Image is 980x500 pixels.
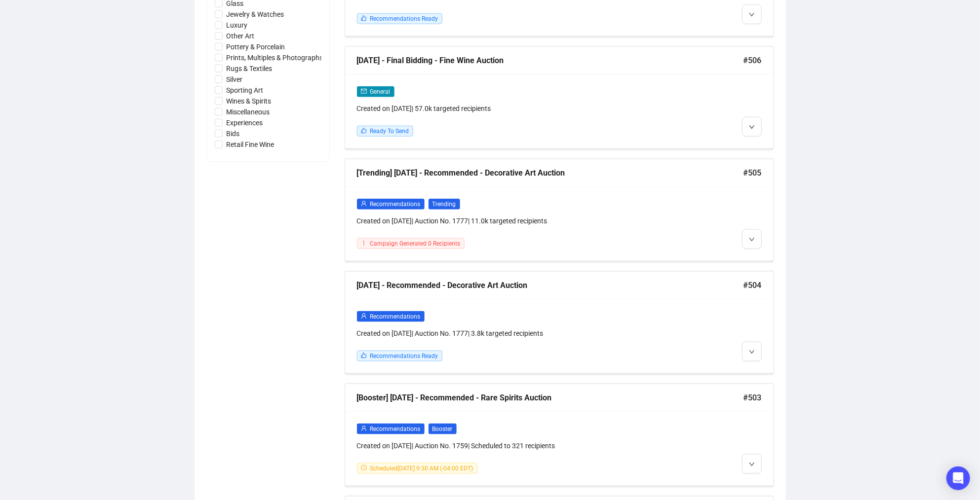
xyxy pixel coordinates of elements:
span: down [749,124,755,130]
span: #505 [744,167,762,179]
span: Prints, Multiples & Photographs [223,52,327,63]
span: user [361,313,367,319]
a: [Trending] [DATE] - Recommended - Decorative Art Auction#505userRecommendationsTrendingCreated on... [345,159,774,261]
span: clock-circle [361,465,367,471]
div: [DATE] - Recommended - Decorative Art Auction [357,279,744,291]
span: Recommendations Ready [370,15,438,22]
a: [DATE] - Final Bidding - Fine Wine Auction#506mailGeneralCreated on [DATE]| 57.0k targeted recipi... [345,46,774,149]
span: like [361,15,367,21]
span: Luxury [223,20,252,31]
div: [DATE] - Final Bidding - Fine Wine Auction [357,54,744,67]
span: like [361,353,367,358]
div: [Booster] [DATE] - Recommended - Rare Spirits Auction [357,392,744,404]
span: Campaign Generated 0 Recipients [370,240,461,247]
span: like [361,128,367,134]
span: Ready To Send [370,128,409,135]
span: General [370,88,391,95]
span: Recommendations [370,313,421,320]
span: down [749,462,755,467]
span: Trending [429,199,460,210]
span: #504 [744,279,762,291]
span: Booster [429,424,457,434]
span: Rugs & Textiles [223,63,276,74]
span: Recommendations [370,201,421,208]
span: exclamation [361,240,367,246]
div: Created on [DATE] | 57.0k targeted recipients [357,103,659,114]
a: [Booster] [DATE] - Recommended - Rare Spirits Auction#503userRecommendationsBoosterCreated on [DA... [345,384,774,486]
span: down [749,12,755,18]
span: down [749,237,755,243]
span: Miscellaneous [223,107,274,117]
span: #503 [744,392,762,404]
div: Created on [DATE] | Auction No. 1777 | 11.0k targeted recipients [357,215,659,226]
div: Created on [DATE] | Auction No. 1759 | Scheduled to 321 recipients [357,440,659,451]
span: Scheduled [DATE] 9:30 AM (-04:00 EDT) [370,465,473,472]
span: Sporting Art [223,85,268,96]
span: down [749,349,755,355]
span: Bids [223,128,244,139]
span: Other Art [223,31,259,41]
a: [DATE] - Recommended - Decorative Art Auction#504userRecommendationsCreated on [DATE]| Auction No... [345,271,774,374]
span: Experiences [223,117,267,128]
div: [Trending] [DATE] - Recommended - Decorative Art Auction [357,167,744,179]
div: Created on [DATE] | Auction No. 1777 | 3.8k targeted recipients [357,328,659,339]
div: Open Intercom Messenger [946,466,970,490]
span: Recommendations Ready [370,353,438,359]
span: Wines & Spirits [223,96,275,107]
span: Recommendations [370,426,421,432]
span: user [361,426,367,431]
span: Silver [223,74,247,85]
span: user [361,201,367,207]
span: #506 [744,54,762,67]
span: Jewelry & Watches [223,9,288,20]
span: Retail Fine Wine [223,139,278,150]
span: mail [361,88,367,94]
span: Pottery & Porcelain [223,41,289,52]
